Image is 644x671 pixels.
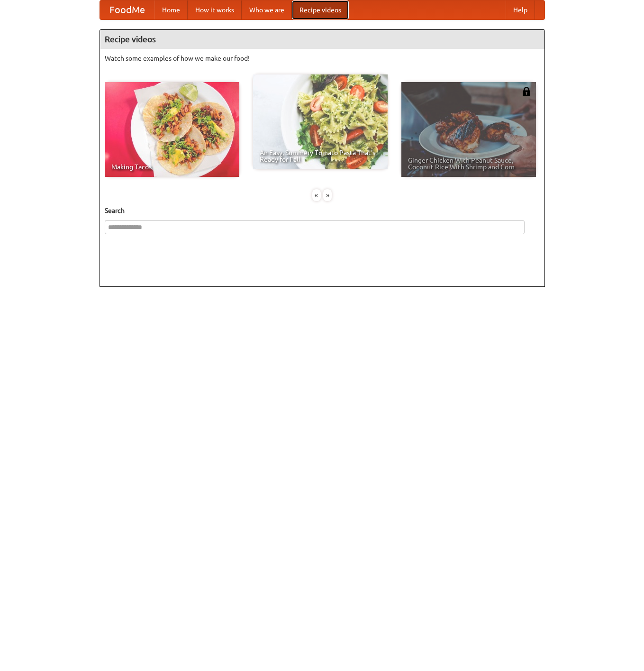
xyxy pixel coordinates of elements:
div: » [323,189,332,201]
p: Watch some examples of how we make our food! [105,54,540,63]
a: Help [506,0,535,19]
div: « [312,189,321,201]
a: How it works [188,0,242,19]
a: Who we are [242,0,292,19]
span: An Easy, Summery Tomato Pasta That's Ready for Fall [260,149,381,163]
h4: Recipe videos [100,30,544,49]
img: 483408.png [522,87,531,96]
a: Recipe videos [292,0,349,19]
h5: Search [105,206,540,215]
a: An Easy, Summery Tomato Pasta That's Ready for Fall [253,74,388,169]
a: Home [154,0,188,19]
a: FoodMe [100,0,154,19]
a: Making Tacos [105,82,239,177]
span: Making Tacos [111,164,233,170]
